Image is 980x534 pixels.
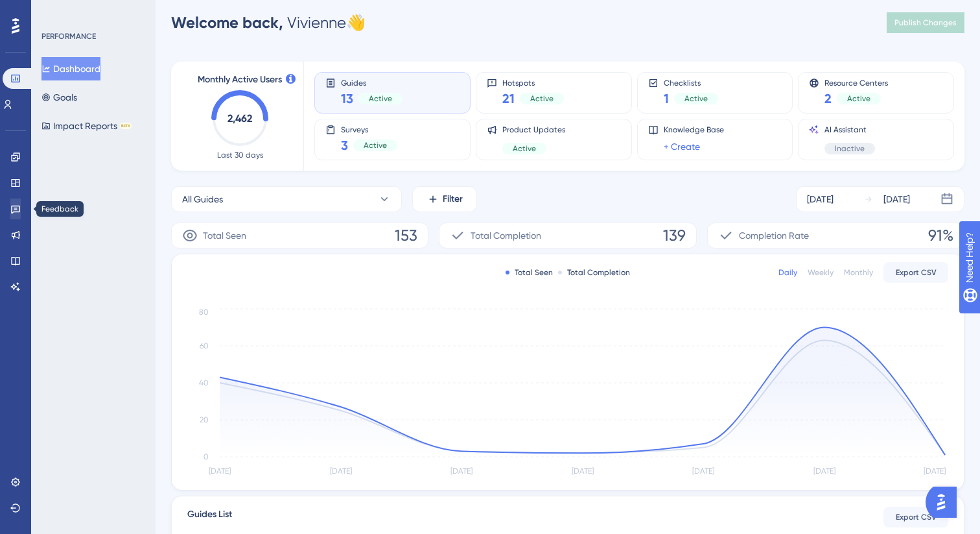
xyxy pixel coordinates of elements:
[41,86,77,109] button: Goals
[30,3,81,19] span: Need Help?
[120,123,132,129] div: BETA
[41,57,100,80] button: Dashboard
[41,31,96,42] div: PERFORMANCE
[926,483,964,522] iframe: UserGuiding AI Assistant Launcher
[41,114,132,138] button: Impact ReportsBETA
